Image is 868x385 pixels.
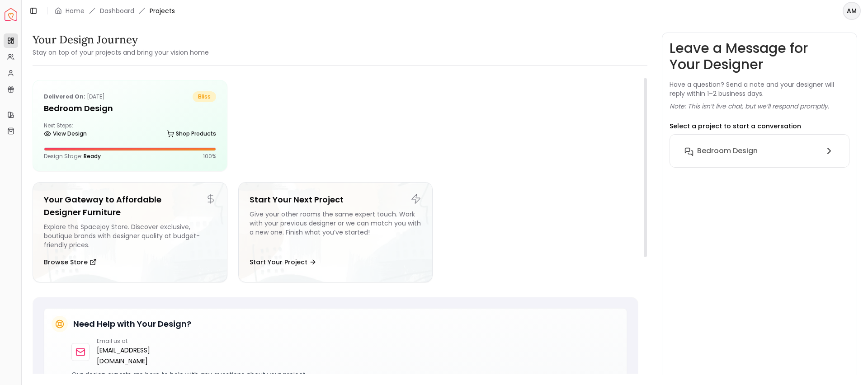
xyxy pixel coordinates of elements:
button: Bedroom design [677,142,842,160]
a: Start Your Next ProjectGive your other rooms the same expert touch. Work with your previous desig... [238,182,433,282]
small: Stay on top of your projects and bring your vision home [33,48,209,57]
b: Delivered on: [44,93,85,100]
a: Spacejoy [5,8,17,21]
p: Have a question? Send a note and your designer will reply within 1–2 business days. [670,80,849,98]
span: Ready [84,152,101,160]
p: Design Stage: [44,153,101,160]
p: Note: This isn’t live chat, but we’ll respond promptly. [670,102,829,111]
p: Email us at [97,338,198,345]
a: View Design [44,127,87,140]
p: Select a project to start a conversation [670,122,801,131]
span: AM [844,3,860,19]
a: Home [66,6,85,15]
p: Our design experts are here to help with any questions about your project. [71,370,619,379]
div: Explore the Spacejoy Store. Discover exclusive, boutique brands with designer quality at budget-f... [44,222,216,249]
a: Dashboard [100,6,134,15]
a: Shop Products [167,127,216,140]
h3: Leave a Message for Your Designer [670,40,849,73]
h5: Bedroom design [44,102,216,115]
h6: Bedroom design [697,146,758,156]
div: Next Steps: [44,122,216,140]
nav: breadcrumb [55,6,175,15]
button: AM [843,2,861,20]
img: Spacejoy Logo [5,8,17,21]
p: 100 % [203,153,216,160]
p: [DATE] [44,91,105,102]
h3: Your Design Journey [33,33,209,47]
span: Projects [150,6,175,15]
h5: Need Help with Your Design? [73,318,191,330]
a: [EMAIL_ADDRESS][DOMAIN_NAME] [97,345,198,366]
a: Your Gateway to Affordable Designer FurnitureExplore the Spacejoy Store. Discover exclusive, bout... [33,182,227,282]
span: bliss [193,91,216,102]
button: Browse Store [44,253,97,271]
div: Give your other rooms the same expert touch. Work with your previous designer or we can match you... [250,210,422,249]
h5: Start Your Next Project [250,193,422,206]
button: Start Your Project [250,253,316,271]
h5: Your Gateway to Affordable Designer Furniture [44,193,216,219]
